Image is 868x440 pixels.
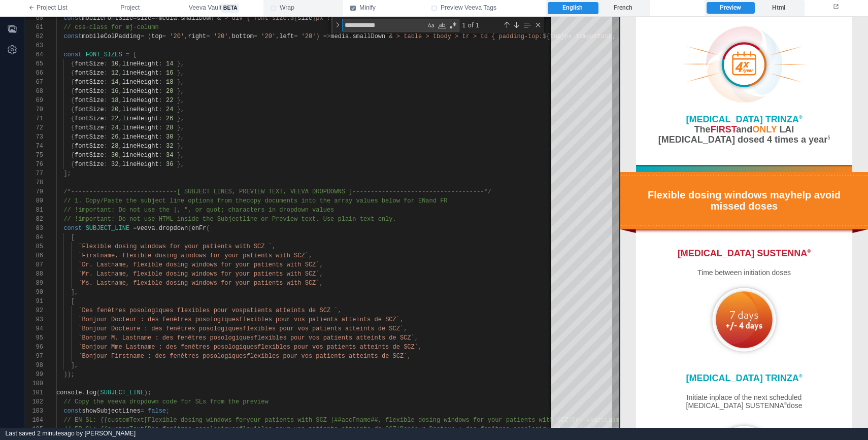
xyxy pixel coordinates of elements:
div: 68 [25,87,43,96]
div: 73 [25,132,43,142]
div: 61 [25,23,43,32]
span: `Bonjour M. Lastname : des fenêtres posologiques [78,334,254,342]
span: mobileColPadding [82,33,140,40]
span: , [338,307,342,314]
span: fontSize [75,106,104,113]
span: fontSize [75,88,104,95]
span: ( [206,225,210,232]
span: bottom [232,33,254,40]
div: 86 [25,251,43,260]
span: lineHeight [122,143,159,150]
span: => [151,15,158,22]
span: : [104,106,108,113]
span: patients atteints de SCZ ` [243,307,338,314]
span: `Firstname, flexible dosing windows for your patie [78,252,261,259]
span: = [126,51,129,58]
span: ], [71,289,78,296]
span: '20' [302,33,316,40]
span: Preview Veeva Tags [441,4,496,13]
span: lineHeight [122,70,159,77]
span: . [177,15,181,22]
div: 96 [25,343,43,352]
span: , [407,353,411,360]
div: 97 [25,352,43,361]
span: fontSize [75,115,104,122]
span: : [159,152,162,159]
span: size [297,15,312,22]
span: = [162,33,166,40]
span: : [104,115,108,122]
span: Wrap [280,4,294,13]
span: = [141,33,144,40]
span: } [312,15,316,22]
span: }, [177,161,184,168]
span: media [159,15,177,22]
span: fontSize [75,124,104,131]
span: . [82,389,85,396]
div: 64 [25,50,43,59]
div: 81 [25,206,43,215]
span: , [418,344,422,351]
span: , [400,316,404,323]
span: 16 [111,88,118,95]
span: { [71,60,75,67]
span: fontSize [75,60,104,67]
span: enFr [191,225,206,232]
span: , [118,60,122,67]
div: Find in Selection (⌥⌘L) [521,19,532,30]
span: , [320,270,323,278]
sup: § [207,118,210,123]
sup: ® [164,385,166,389]
span: // !important: Do not use the |, ", or quot; chara [63,207,246,214]
span: }, [177,88,184,95]
span: top [151,33,162,40]
span: tients with SCZ` [261,270,319,278]
div: 77 [25,169,43,178]
span: : [159,115,162,122]
span: const [63,51,82,58]
div: Previous Match (⇧Enter) [503,21,511,29]
span: , [272,243,276,250]
span: 20 [166,88,173,95]
div: 71 [25,114,43,123]
span: }, [177,152,184,159]
span: '20' [214,33,228,40]
span: `Dr. Lastname, flexible dosing windows for your pa [78,261,261,268]
span: // 1. Copy/Paste the subject line options from the [63,197,246,205]
span: , [118,97,122,104]
div: 88 [25,269,43,279]
span: ); [144,389,151,396]
span: , [118,124,122,131]
div: 94 [25,324,43,333]
div: 84 [25,233,43,242]
span: ${ [543,33,550,40]
span: }, [177,133,184,141]
span: lineHeight [122,79,159,86]
span: { [71,70,75,77]
span: 24 [111,124,118,131]
span: size [137,15,151,22]
span: log [86,389,97,396]
span: lineHeight [122,97,159,104]
div: 76 [25,160,43,169]
span: , [118,70,122,77]
span: , [118,79,122,86]
span: `Bonjour Firstname : des fenêtres posologiques [78,353,246,360]
span: lineHeight [122,115,159,122]
span: `Des fenêtres posologiques flexibles pour vos [78,307,243,314]
span: flexibles pour vos patients atteints de SCZ` [239,316,400,323]
span: . [155,225,158,232]
span: const [63,225,82,232]
span: lineHeight [122,161,159,168]
span: console [56,389,82,396]
div: 80 [25,196,43,206]
span: fontSize [75,97,104,104]
div: 82 [25,215,43,224]
span: flexibles pour vos patients atteints de SCZ` [254,334,415,342]
span: 24 [166,106,173,113]
span: px !important; line-height: [316,15,414,22]
div: 72 [25,123,43,132]
sup: ® [187,232,190,237]
span: SUSTENNA [137,231,190,242]
span: { [71,97,75,104]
